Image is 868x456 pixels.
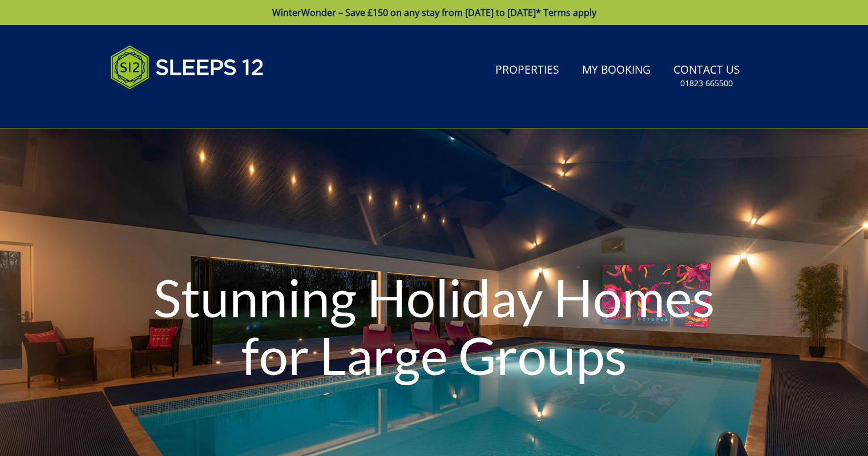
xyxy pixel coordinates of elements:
a: Contact Us01823 665500 [669,58,745,95]
small: 01823 665500 [680,78,733,89]
a: Properties [491,58,564,83]
img: Sleeps 12 [110,39,264,96]
h1: Stunning Holiday Homes for Large Groups [130,246,738,406]
a: My Booking [578,58,655,83]
iframe: Customer reviews powered by Trustpilot [104,103,224,112]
